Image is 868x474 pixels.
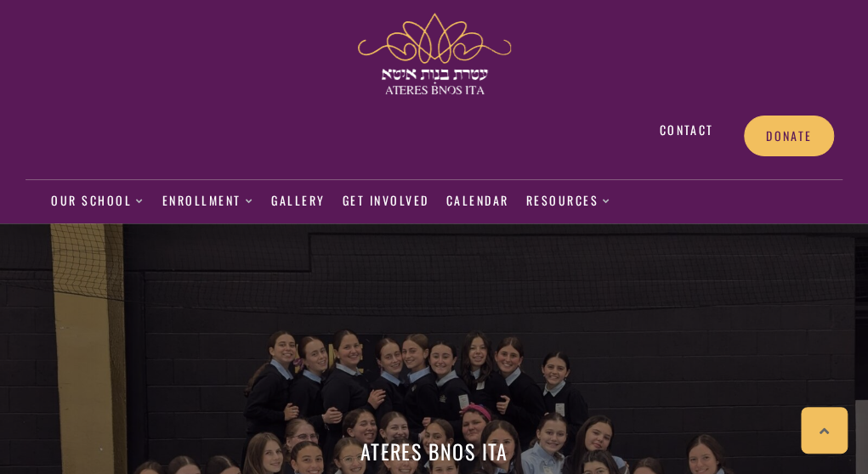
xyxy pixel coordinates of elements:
[343,182,429,221] a: Get Involved
[660,122,713,138] span: Contact
[51,182,145,221] a: Our School
[162,182,255,221] a: Enrollment
[744,116,834,156] a: Donate
[642,116,731,144] a: Contact
[27,441,841,461] h1: Ateres Bnos Ita
[271,182,326,221] a: Gallery
[446,182,509,221] a: Calendar
[766,128,812,144] span: Donate
[526,182,612,221] a: Resources
[358,13,511,94] img: ateres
